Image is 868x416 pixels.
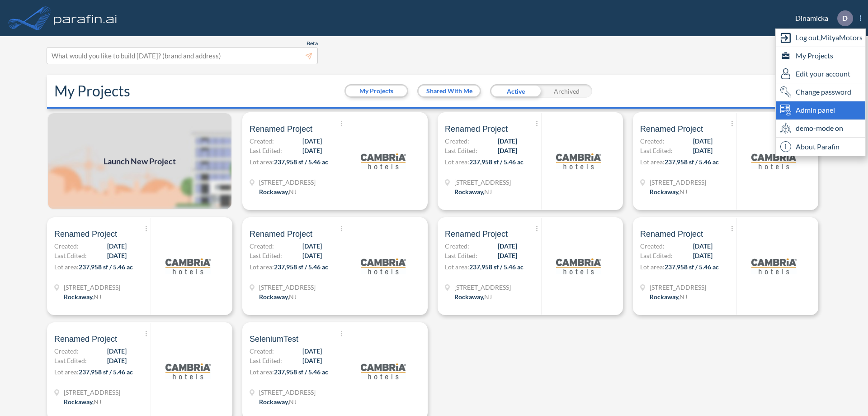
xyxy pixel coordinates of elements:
[79,368,133,376] span: 237,958 sf / 5.46 ac
[445,251,477,260] span: Last Edited:
[54,346,79,356] span: Created:
[454,187,492,196] div: Rockaway, NJ
[259,187,297,196] div: Rockaway, NJ
[289,398,297,406] span: NJ
[274,263,328,271] span: 237,958 sf / 5.46 ac
[640,229,703,239] span: Renamed Project
[259,397,297,406] div: Rockaway, NJ
[650,293,679,301] span: Rockaway ,
[776,138,865,156] div: About Parafin
[259,398,289,406] span: Rockaway ,
[640,263,665,271] span: Lot area:
[419,86,480,96] button: Shared With Me
[640,124,703,134] span: Renamed Project
[54,241,79,251] span: Created:
[107,251,127,260] span: [DATE]
[640,158,665,166] span: Lot area:
[165,244,211,289] img: logo
[445,136,469,146] span: Created:
[361,139,406,184] img: logo
[796,105,835,115] span: Admin panel
[650,177,706,187] span: 321 Mt Hope Ave
[250,346,274,356] span: Created:
[484,293,492,301] span: NJ
[259,387,316,397] span: 321 Mt Hope Ave
[250,263,274,271] span: Lot area:
[454,188,484,196] span: Rockaway ,
[780,141,791,152] span: i
[693,136,712,146] span: [DATE]
[250,158,274,166] span: Lot area:
[54,334,117,344] span: Renamed Project
[454,293,484,301] span: Rockaway ,
[445,146,477,155] span: Last Edited:
[64,387,120,397] span: 321 Mt Hope Ave
[64,282,120,292] span: 321 Mt Hope Ave
[776,120,865,138] div: demo-mode on
[556,139,601,184] img: logo
[751,244,797,289] img: logo
[259,177,316,187] span: 321 Mt Hope Ave
[541,84,592,98] div: Archived
[54,251,87,260] span: Last Edited:
[640,251,673,260] span: Last Edited:
[650,292,687,301] div: Rockaway, NJ
[640,146,673,155] span: Last Edited:
[54,229,117,239] span: Renamed Project
[665,158,719,166] span: 237,958 sf / 5.46 ac
[469,263,524,271] span: 237,958 sf / 5.46 ac
[445,124,508,134] span: Renamed Project
[302,241,322,251] span: [DATE]
[302,136,322,146] span: [DATE]
[79,263,133,271] span: 237,958 sf / 5.46 ac
[454,177,511,187] span: 321 Mt Hope Ave
[289,188,297,196] span: NJ
[751,139,797,184] img: logo
[796,123,843,134] span: demo-mode on
[650,187,687,196] div: Rockaway, NJ
[665,263,719,271] span: 237,958 sf / 5.46 ac
[640,241,665,251] span: Created:
[165,349,211,394] img: logo
[104,155,176,167] span: Launch New Project
[361,349,406,394] img: logo
[250,241,274,251] span: Created:
[250,356,282,365] span: Last Edited:
[445,241,469,251] span: Created:
[54,368,79,376] span: Lot area:
[796,32,863,43] span: Log out, MityaMotors
[47,112,232,210] a: Launch New Project
[250,251,282,260] span: Last Edited:
[445,229,508,239] span: Renamed Project
[274,368,328,376] span: 237,958 sf / 5.46 ac
[361,244,406,289] img: logo
[776,29,865,47] div: Log out
[250,368,274,376] span: Lot area:
[107,241,127,251] span: [DATE]
[64,397,101,406] div: Rockaway, NJ
[107,356,127,365] span: [DATE]
[274,158,328,166] span: 237,958 sf / 5.46 ac
[693,251,712,260] span: [DATE]
[64,398,94,406] span: Rockaway ,
[346,86,407,96] button: My Projects
[650,188,679,196] span: Rockaway ,
[250,334,298,344] span: SeleniumTest
[679,188,687,196] span: NJ
[469,158,524,166] span: 237,958 sf / 5.46 ac
[498,146,517,155] span: [DATE]
[776,101,865,120] div: Admin panel
[776,47,865,65] div: My Projects
[796,141,840,152] span: About Parafin
[250,136,274,146] span: Created:
[796,68,850,79] span: Edit your account
[52,9,119,27] img: logo
[693,146,712,155] span: [DATE]
[64,292,101,301] div: Rockaway, NJ
[556,244,601,289] img: logo
[776,83,865,101] div: Change password
[445,263,469,271] span: Lot area:
[289,293,297,301] span: NJ
[498,241,517,251] span: [DATE]
[796,86,851,97] span: Change password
